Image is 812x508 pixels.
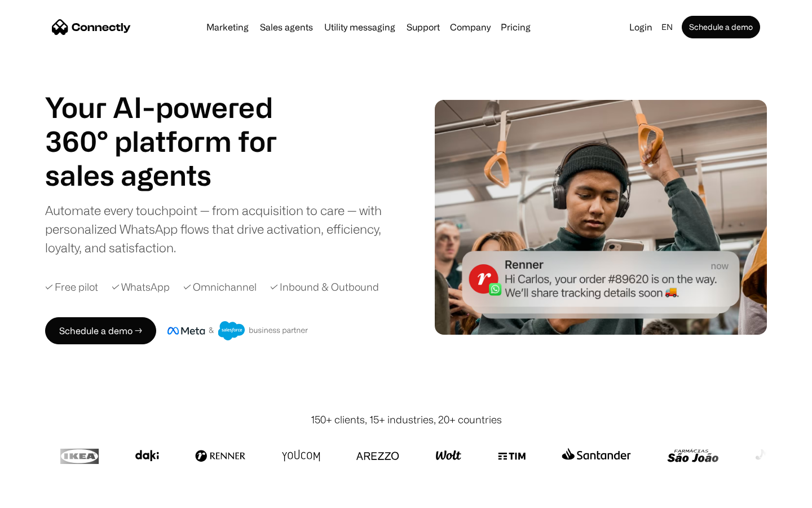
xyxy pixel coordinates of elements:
[496,23,535,32] a: Pricing
[45,158,304,192] div: carousel
[450,19,491,35] div: Company
[625,19,657,35] a: Login
[255,23,317,32] a: Sales agents
[45,158,304,192] div: 1 of 4
[112,279,170,295] div: ✓ WhatsApp
[311,412,502,427] div: 150+ clients, 15+ industries, 20+ countries
[45,201,400,257] div: Automate every touchpoint — from acquisition to care — with personalized WhatsApp flows that driv...
[402,23,444,32] a: Support
[23,488,68,504] ul: Language list
[167,321,308,340] img: Meta and Salesforce business partner badge.
[45,90,304,158] h1: Your AI-powered 360° platform for
[183,279,257,295] div: ✓ Omnichannel
[11,487,68,504] aside: Language selected: English
[320,23,400,32] a: Utility messaging
[447,19,494,35] div: Company
[52,19,131,36] a: home
[661,19,673,35] div: en
[270,279,379,295] div: ✓ Inbound & Outbound
[657,19,679,35] div: en
[202,23,253,32] a: Marketing
[45,279,98,295] div: ✓ Free pilot
[45,317,156,344] a: Schedule a demo →
[682,16,760,38] a: Schedule a demo
[45,158,304,192] h1: sales agents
